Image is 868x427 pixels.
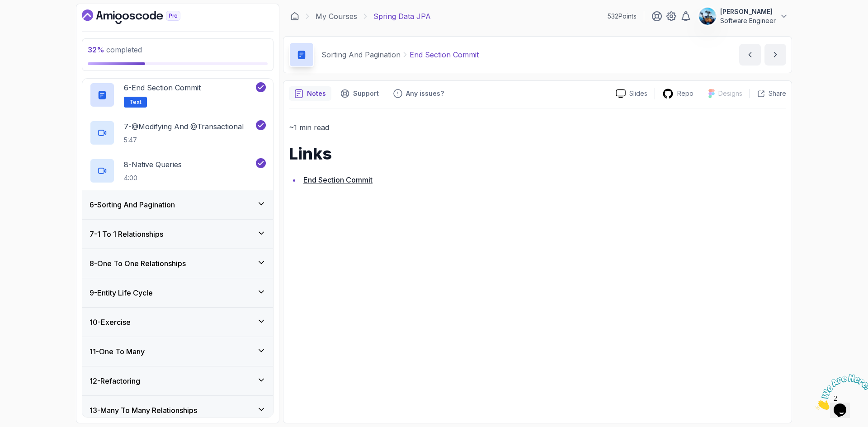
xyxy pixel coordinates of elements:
[699,8,716,25] img: user profile image
[90,287,153,298] h3: 9 - Entity Life Cycle
[82,308,273,337] button: 10-Exercise
[812,371,868,413] iframe: chat widget
[677,89,693,98] p: Repo
[698,7,788,25] button: user profile image[PERSON_NAME]Software Engineer
[718,89,742,98] p: Designs
[289,145,786,163] h1: Links
[90,258,186,269] h3: 8 - One To One Relationships
[82,337,273,366] button: 11-One To Many
[335,86,384,101] button: Support button
[90,199,175,210] h3: 6 - Sorting And Pagination
[750,89,786,98] button: Share
[608,12,637,21] p: 532 Points
[129,99,142,106] span: Text
[90,346,145,357] h3: 11 - One To Many
[124,136,244,145] p: 5:47
[90,317,131,328] h3: 10 - Exercise
[289,121,786,134] p: ~1 min read
[90,82,266,108] button: 6-End Section CommitText
[764,44,786,66] button: next content
[82,220,273,249] button: 7-1 To 1 Relationships
[82,366,273,395] button: 12-Refactoring
[406,89,444,98] p: Any issues?
[4,4,7,11] span: 2
[373,11,431,22] p: Spring Data JPA
[303,175,373,184] a: End Section Commit
[290,12,299,21] a: Dashboard
[90,158,266,183] button: 8-Native Queries4:00
[82,278,273,307] button: 9-Entity Life Cycle
[90,405,197,416] h3: 13 - Many To Many Relationships
[82,249,273,278] button: 8-One To One Relationships
[316,11,357,22] a: My Courses
[82,190,273,219] button: 6-Sorting And Pagination
[88,45,104,54] span: 32 %
[388,86,449,101] button: Feedback button
[353,89,379,98] p: Support
[720,16,776,25] p: Software Engineer
[769,89,786,98] p: Share
[321,49,401,60] p: Sorting And Pagination
[90,120,266,145] button: 7-@Modifying And @Transactional5:47
[307,89,326,98] p: Notes
[124,174,182,183] p: 4:00
[720,7,776,16] p: [PERSON_NAME]
[655,88,701,99] a: Repo
[739,44,761,66] button: previous content
[88,45,142,54] span: completed
[4,4,60,39] img: Chat attention grabber
[289,86,331,101] button: notes button
[124,82,201,93] p: 6 - End Section Commit
[90,229,163,239] h3: 7 - 1 To 1 Relationships
[124,121,244,132] p: 7 - @Modifying And @Transactional
[609,89,655,99] a: Slides
[82,9,201,24] a: Dashboard
[124,159,182,170] p: 8 - Native Queries
[410,49,479,60] p: End Section Commit
[82,396,273,425] button: 13-Many To Many Relationships
[90,375,140,386] h3: 12 - Refactoring
[629,89,647,98] p: Slides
